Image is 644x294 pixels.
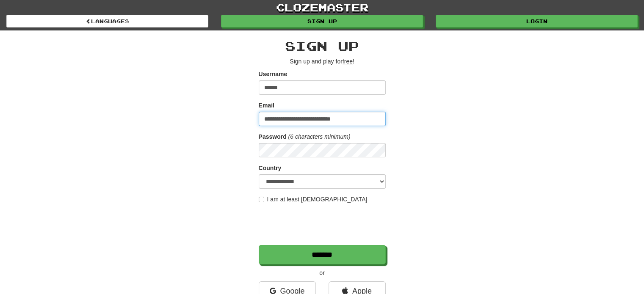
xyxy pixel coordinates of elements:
[259,57,386,66] p: Sign up and play for !
[259,269,386,277] p: or
[221,15,423,27] a: Sign up
[259,101,274,110] label: Email
[259,208,387,241] iframe: reCAPTCHA
[288,133,351,140] em: (6 characters minimum)
[259,195,368,203] label: I am at least [DEMOGRAPHIC_DATA]
[436,15,638,27] a: Login
[6,15,208,27] a: Languages
[343,58,353,65] u: free
[259,70,287,78] label: Username
[259,164,282,172] label: Country
[259,197,264,202] input: I am at least [DEMOGRAPHIC_DATA]
[259,132,287,141] label: Password
[259,39,386,53] h2: Sign up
